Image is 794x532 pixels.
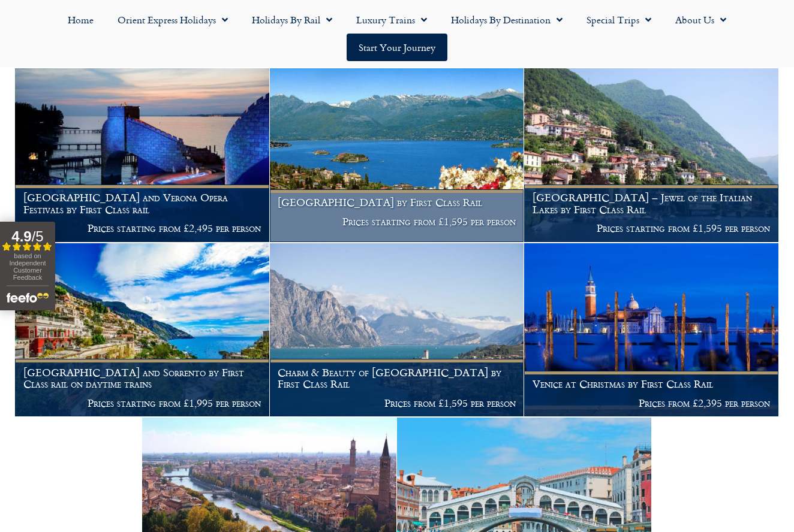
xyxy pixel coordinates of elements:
a: [GEOGRAPHIC_DATA] and Sorrento by First Class rail on daytime trains Prices starting from £1,995 ... [15,243,270,417]
a: Venice at Christmas by First Class Rail Prices from £2,395 per person [524,243,779,417]
a: Charm & Beauty of [GEOGRAPHIC_DATA] by First Class Rail Prices from £1,595 per person [270,243,525,417]
a: [GEOGRAPHIC_DATA] by First Class Rail Prices starting from £1,595 per person [270,68,525,242]
p: Prices from £2,395 per person [533,397,771,409]
nav: Menu [6,6,788,61]
a: Holidays by Destination [439,6,575,34]
a: [GEOGRAPHIC_DATA] and Verona Opera Festivals by First Class rail Prices starting from £2,495 per ... [15,68,270,242]
a: Special Trips [575,6,663,34]
a: Orient Express Holidays [106,6,240,34]
h1: [GEOGRAPHIC_DATA] and Sorrento by First Class rail on daytime trains [23,367,261,390]
p: Prices starting from £2,495 per person [23,222,261,234]
a: Home [56,6,106,34]
h1: [GEOGRAPHIC_DATA] and Verona Opera Festivals by First Class rail [23,192,261,215]
a: Holidays by Rail [240,6,344,34]
h1: Charm & Beauty of [GEOGRAPHIC_DATA] by First Class Rail [278,367,516,390]
p: Prices starting from £1,595 per person [278,216,516,228]
h1: [GEOGRAPHIC_DATA] – Jewel of the Italian Lakes by First Class Rail [533,192,771,215]
p: Prices from £1,595 per person [278,397,516,409]
p: Prices starting from £1,995 per person [23,397,261,409]
a: Luxury Trains [344,6,439,34]
a: About Us [663,6,738,34]
a: [GEOGRAPHIC_DATA] – Jewel of the Italian Lakes by First Class Rail Prices starting from £1,595 pe... [524,68,779,242]
p: Prices starting from £1,595 per person [533,222,771,234]
h1: [GEOGRAPHIC_DATA] by First Class Rail [278,197,516,208]
a: Start your Journey [347,34,447,61]
h1: Venice at Christmas by First Class Rail [533,378,771,390]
